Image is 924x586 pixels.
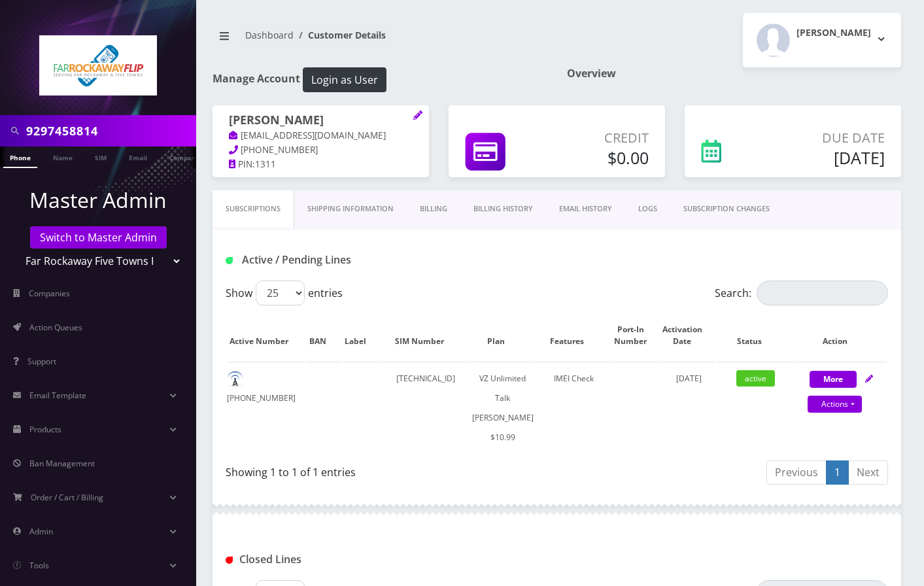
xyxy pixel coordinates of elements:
a: LOGS [625,190,670,228]
a: Email [122,146,154,167]
th: Active Number: activate to sort column ascending [227,311,305,360]
a: Login as User [300,71,386,86]
a: EMAIL HISTORY [546,190,625,228]
a: Actions [808,396,862,413]
span: [PHONE_NUMBER] [241,144,318,156]
td: [TECHNICAL_ID] [381,362,470,454]
div: Showing 1 to 1 of 1 entries [226,459,547,480]
a: Phone [3,146,37,168]
th: SIM Number: activate to sort column ascending [381,311,470,360]
a: Switch to Master Admin [30,226,167,249]
span: active [736,370,775,387]
a: Previous [766,460,827,485]
h1: Closed Lines [226,553,434,566]
h5: $0.00 [550,148,649,167]
th: Plan: activate to sort column ascending [472,311,534,360]
h1: Overview [567,67,902,80]
input: Search in Company [26,118,193,143]
img: Active / Pending Lines [226,257,233,264]
span: Admin [29,526,53,537]
span: [DATE] [676,373,702,384]
p: Credit [550,128,649,148]
a: Company [163,146,207,167]
select: Showentries [256,281,305,305]
th: Status: activate to sort column ascending [717,311,795,360]
th: Port-In Number: activate to sort column ascending [613,311,660,360]
p: Due Date [769,128,885,148]
span: Ban Management [29,458,95,469]
span: Email Template [29,390,86,401]
h1: Manage Account [213,67,547,92]
img: default.png [227,371,243,387]
h1: [PERSON_NAME] [229,113,413,129]
th: BAN: activate to sort column ascending [306,311,343,360]
span: Action Queues [29,322,82,333]
a: SIM [88,146,113,167]
a: 1 [826,460,849,485]
a: Billing History [460,190,546,228]
a: [EMAIL_ADDRESS][DOMAIN_NAME] [229,129,386,143]
th: Label: activate to sort column ascending [344,311,381,360]
a: Next [848,460,888,485]
label: Show entries [226,281,343,305]
a: Shipping Information [294,190,407,228]
nav: breadcrumb [213,22,547,59]
a: Dashboard [245,29,294,41]
button: More [810,371,857,388]
label: Search: [715,281,888,305]
input: Search: [757,281,888,305]
h2: [PERSON_NAME] [796,27,871,39]
a: Subscriptions [213,190,294,228]
div: IMEI Check [535,369,613,388]
td: [PHONE_NUMBER] [227,362,305,454]
h1: Active / Pending Lines [226,254,434,266]
a: PIN: [229,158,255,171]
span: Support [27,356,56,367]
span: Tools [29,560,49,571]
th: Features: activate to sort column ascending [535,311,613,360]
button: Login as User [303,67,386,92]
span: Companies [29,288,70,299]
span: Products [29,424,61,435]
span: 1311 [255,158,276,170]
li: Customer Details [294,28,386,42]
td: VZ Unlimited Talk [PERSON_NAME] $10.99 [472,362,534,454]
img: Far Rockaway Five Towns Flip [39,35,157,95]
th: Action: activate to sort column ascending [796,311,887,360]
a: Name [46,146,79,167]
th: Activation Date: activate to sort column ascending [662,311,715,360]
a: Billing [407,190,460,228]
h5: [DATE] [769,148,885,167]
span: Order / Cart / Billing [31,492,103,503]
a: SUBSCRIPTION CHANGES [670,190,783,228]
button: [PERSON_NAME] [743,13,901,67]
img: Closed Lines [226,557,233,564]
